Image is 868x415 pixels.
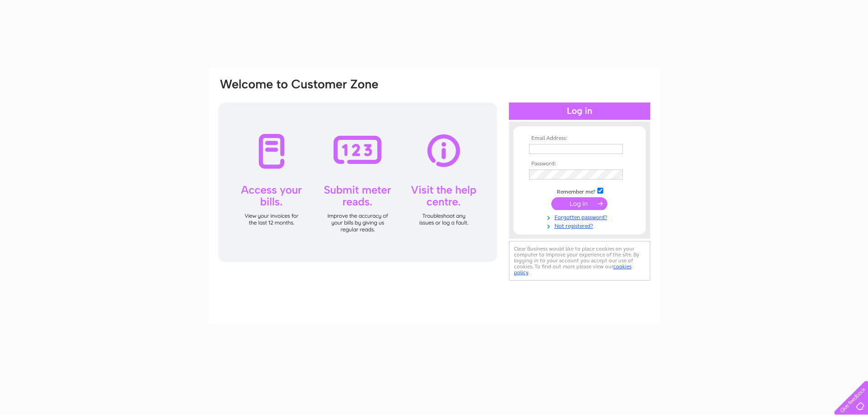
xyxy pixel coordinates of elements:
a: Forgotten password? [529,212,632,221]
div: Clear Business would like to place cookies on your computer to improve your experience of the sit... [509,241,650,281]
td: Remember me? [527,186,632,195]
th: Password: [527,161,632,167]
a: Not registered? [529,221,632,230]
th: Email Address: [527,135,632,142]
input: Submit [551,197,607,210]
a: cookies policy [514,263,632,276]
